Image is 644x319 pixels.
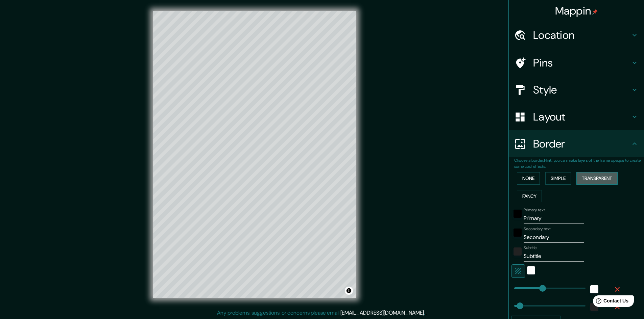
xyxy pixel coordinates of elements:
[514,210,522,218] button: black
[509,49,644,76] div: Pins
[345,287,353,295] button: Toggle attribution
[517,172,540,185] button: None
[527,266,535,274] button: white
[524,245,537,251] label: Subtitle
[514,229,522,237] button: black
[509,22,644,49] div: Location
[517,190,542,203] button: Fancy
[217,309,425,317] p: Any problems, suggestions, or concerns please email .
[533,28,630,42] h4: Location
[509,130,644,157] div: Border
[425,309,426,317] div: .
[533,137,630,151] h4: Border
[590,285,598,293] button: white
[426,309,427,317] div: .
[545,172,571,185] button: Simple
[509,103,644,130] div: Layout
[576,172,618,185] button: Transparent
[533,110,630,124] h4: Layout
[514,247,522,256] button: color-222222
[533,83,630,97] h4: Style
[544,158,552,163] b: Hint
[592,9,598,15] img: pin-icon.png
[524,207,545,213] label: Primary text
[509,76,644,103] div: Style
[340,309,424,316] a: [EMAIL_ADDRESS][DOMAIN_NAME]
[514,157,644,169] p: Choose a border. : you can make layers of the frame opaque to create some cool effects.
[533,56,630,70] h4: Pins
[524,226,551,232] label: Secondary text
[555,4,598,18] h4: Mappin
[584,293,637,312] iframe: Help widget launcher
